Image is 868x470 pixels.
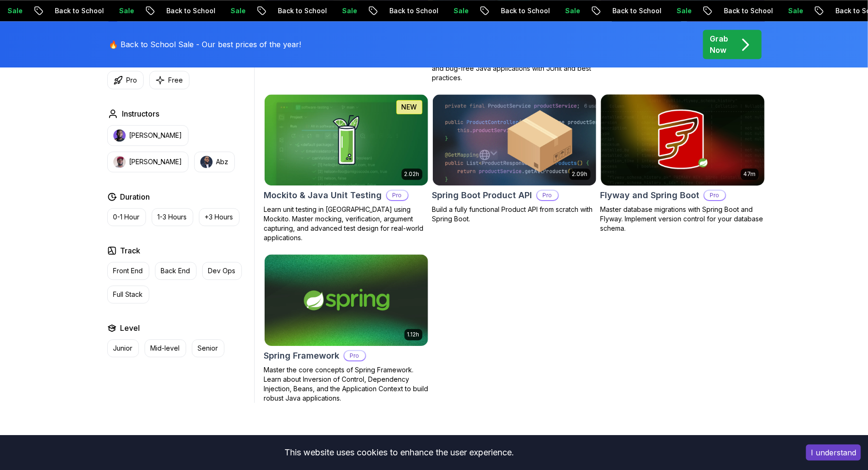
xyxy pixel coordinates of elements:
[444,6,474,16] p: Sale
[601,205,765,233] p: Master database migrations with Spring Boot and Flyway. Implement version control for your databa...
[806,445,861,461] button: Accept cookies
[45,6,109,16] p: Back to School
[264,205,429,243] p: Learn unit testing in [GEOGRAPHIC_DATA] using Mockito. Master mocking, verification, argument cap...
[404,170,420,178] p: 2.02h
[208,266,236,276] p: Dev Ops
[107,339,139,357] button: Junior
[491,6,555,16] p: Back to School
[572,170,588,178] p: 2.09h
[200,156,213,168] img: instructor img
[109,39,301,50] p: 🔥 Back to School Sale - Our best prices of the year!
[120,322,140,334] h2: Level
[202,262,242,280] button: Dev Ops
[205,212,233,222] p: +3 Hours
[602,6,667,16] p: Back to School
[145,339,186,357] button: Mid-level
[705,191,725,200] p: Pro
[710,33,729,56] p: Grab Now
[432,94,597,224] a: Spring Boot Product API card2.09hSpring Boot Product APIProBuild a fully functional Product API f...
[265,254,428,346] img: Spring Framework card
[601,189,700,202] h2: Flyway and Spring Boot
[113,129,126,142] img: instructor img
[601,94,765,234] a: Flyway and Spring Boot card47mFlyway and Spring BootProMaster database migrations with Spring Boo...
[155,262,197,280] button: Back End
[107,262,149,280] button: Front End
[169,76,183,85] p: Free
[402,102,417,112] p: NEW
[129,157,182,167] p: [PERSON_NAME]
[120,191,150,202] h2: Duration
[158,212,187,222] p: 1-3 Hours
[113,266,143,276] p: Front End
[113,212,140,222] p: 0-1 Hour
[199,208,240,226] button: +3 Hours
[107,285,149,303] button: Full Stack
[221,6,251,16] p: Sale
[387,191,408,200] p: Pro
[107,208,146,226] button: 0-1 Hour
[744,170,756,178] p: 47m
[107,151,189,172] button: instructor img[PERSON_NAME]
[264,94,429,243] a: Mockito & Java Unit Testing card2.02hNEWMockito & Java Unit TestingProLearn unit testing in [GEOG...
[265,94,428,186] img: Mockito & Java Unit Testing card
[778,6,808,16] p: Sale
[407,331,420,338] p: 1.12h
[113,344,133,353] p: Junior
[432,189,533,202] h2: Spring Boot Product API
[122,108,160,119] h2: Instructors
[156,6,221,16] p: Back to School
[268,6,332,16] p: Back to School
[113,290,143,299] p: Full Stack
[192,339,224,357] button: Senior
[537,191,558,200] p: Pro
[152,208,193,226] button: 1-3 Hours
[555,6,585,16] p: Sale
[113,156,126,168] img: instructor img
[264,254,429,403] a: Spring Framework card1.12hSpring FrameworkProMaster the core concepts of Spring Framework. Learn ...
[107,125,189,146] button: instructor img[PERSON_NAME]
[344,351,365,361] p: Pro
[7,442,792,463] div: This website uses cookies to enhance the user experience.
[264,349,340,362] h2: Spring Framework
[109,6,139,16] p: Sale
[216,157,229,167] p: Abz
[198,344,218,353] p: Senior
[107,71,144,89] button: Pro
[264,365,429,403] p: Master the core concepts of Spring Framework. Learn about Inversion of Control, Dependency Inject...
[667,6,697,16] p: Sale
[129,131,182,140] p: [PERSON_NAME]
[149,71,189,89] button: Free
[332,6,362,16] p: Sale
[161,266,190,276] p: Back End
[597,92,768,188] img: Flyway and Spring Boot card
[264,189,382,202] h2: Mockito & Java Unit Testing
[714,6,778,16] p: Back to School
[151,344,180,353] p: Mid-level
[379,6,444,16] p: Back to School
[433,94,596,186] img: Spring Boot Product API card
[127,76,138,85] p: Pro
[432,205,597,224] p: Build a fully functional Product API from scratch with Spring Boot.
[120,245,141,256] h2: Track
[194,151,235,172] button: instructor imgAbz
